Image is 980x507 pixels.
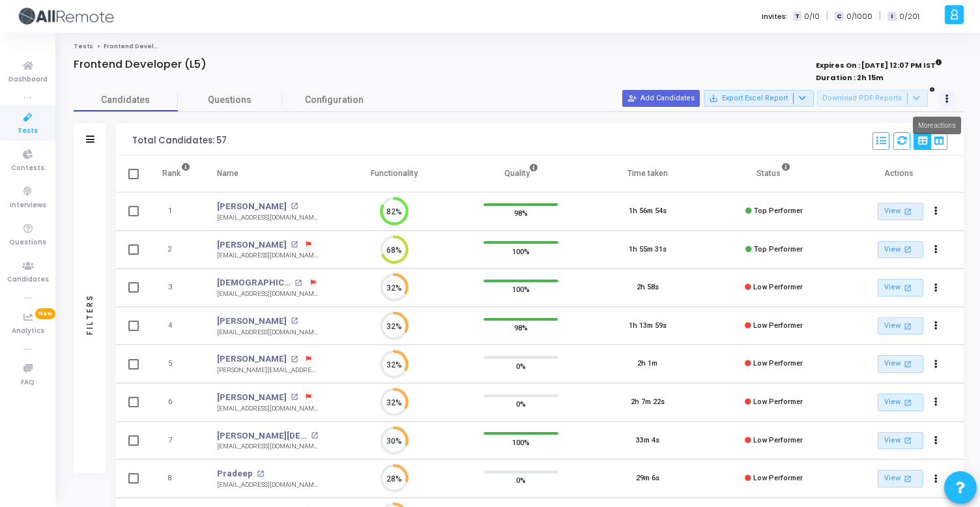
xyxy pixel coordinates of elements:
[217,213,318,223] div: [EMAIL_ADDRESS][DOMAIN_NAME]
[217,251,318,261] div: [EMAIL_ADDRESS][DOMAIN_NAME]
[18,126,38,137] span: Tests
[514,207,528,220] span: 98%
[622,90,700,107] button: Add Candidates
[149,307,204,345] td: 4
[74,42,964,51] nav: breadcrumb
[704,90,814,107] button: Export Excel Report
[927,431,945,450] button: Actions
[11,163,44,174] span: Contests
[627,94,637,103] mat-icon: person_add_alt
[753,398,803,406] span: Low Performer
[7,274,49,285] span: Candidates
[217,429,308,442] a: [PERSON_NAME][DEMOGRAPHIC_DATA]
[927,317,945,335] button: Actions
[927,279,945,297] button: Actions
[149,231,204,269] td: 2
[104,42,183,50] span: Frontend Developer (L5)
[887,12,896,22] span: I
[636,473,659,484] div: 29m 6s
[627,166,668,181] div: Time taken
[149,459,204,498] td: 8
[753,359,803,368] span: Low Performer
[149,345,204,383] td: 5
[178,93,282,107] span: Questions
[913,117,961,134] div: More actions
[636,435,659,446] div: 33m 4s
[927,394,945,412] button: Actions
[927,470,945,488] button: Actions
[217,315,287,328] a: [PERSON_NAME]
[291,356,298,363] mat-icon: open_in_new
[637,358,657,369] div: 2h 1m
[629,321,667,332] div: 1h 13m 59s
[878,241,923,259] a: View
[16,3,114,29] img: logo
[637,282,659,293] div: 2h 58s
[257,471,264,478] mat-icon: open_in_new
[826,9,828,23] span: |
[74,42,93,50] a: Tests
[512,244,530,257] span: 100%
[902,473,914,484] mat-icon: open_in_new
[512,283,530,296] span: 100%
[217,366,318,375] div: [PERSON_NAME][EMAIL_ADDRESS][DOMAIN_NAME]
[12,326,44,337] span: Analytics
[9,237,46,248] span: Questions
[629,244,667,255] div: 1h 55m 31s
[217,353,287,366] a: [PERSON_NAME]
[754,207,803,215] span: Top Performer
[762,11,788,22] label: Invites:
[514,321,528,334] span: 98%
[878,394,923,411] a: View
[709,94,718,103] mat-icon: save_alt
[74,58,207,71] h4: Frontend Developer (L5)
[35,308,55,319] span: New
[149,192,204,231] td: 1
[217,442,318,452] div: [EMAIL_ADDRESS][DOMAIN_NAME]
[753,321,803,330] span: Low Performer
[457,156,584,192] th: Quality
[149,383,204,422] td: 6
[74,93,178,107] span: Candidates
[878,470,923,487] a: View
[516,474,526,487] span: 0%
[835,12,843,22] span: C
[878,355,923,373] a: View
[217,239,287,252] a: [PERSON_NAME]
[902,358,914,369] mat-icon: open_in_new
[217,200,287,213] a: [PERSON_NAME]
[816,57,942,71] strong: Expires On : [DATE] 12:07 PM IST
[516,398,526,411] span: 0%
[902,244,914,255] mat-icon: open_in_new
[149,422,204,460] td: 7
[217,166,238,181] div: Name
[295,280,302,287] mat-icon: open_in_new
[902,282,914,293] mat-icon: open_in_new
[753,436,803,444] span: Low Performer
[793,12,801,22] span: T
[516,359,526,372] span: 0%
[291,241,298,248] mat-icon: open_in_new
[878,279,923,297] a: View
[927,203,945,221] button: Actions
[291,317,298,325] mat-icon: open_in_new
[878,432,923,450] a: View
[217,276,291,289] a: [DEMOGRAPHIC_DATA]
[902,321,914,332] mat-icon: open_in_new
[927,355,945,373] button: Actions
[629,206,667,217] div: 1h 56m 54s
[631,397,665,408] div: 2h 7m 22s
[217,480,318,490] div: [EMAIL_ADDRESS][DOMAIN_NAME]
[899,11,919,22] span: 0/201
[291,203,298,210] mat-icon: open_in_new
[902,397,914,408] mat-icon: open_in_new
[311,432,318,439] mat-icon: open_in_new
[217,289,318,299] div: [EMAIL_ADDRESS][DOMAIN_NAME]
[84,242,96,386] div: Filters
[878,317,923,335] a: View
[878,203,923,220] a: View
[149,156,204,192] th: Rank
[331,156,457,192] th: Functionality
